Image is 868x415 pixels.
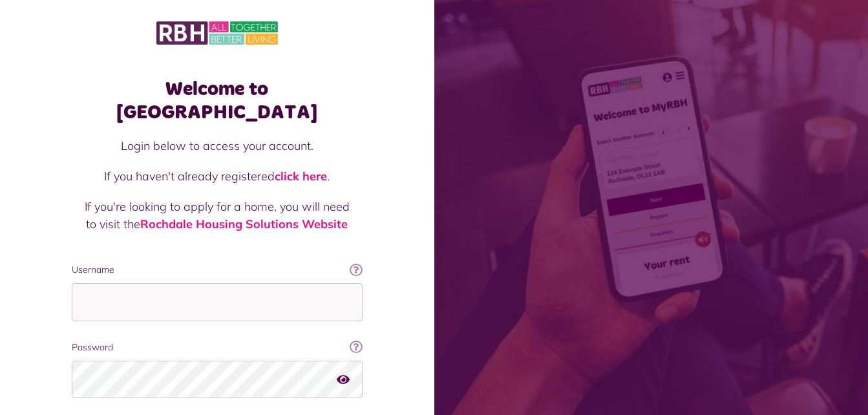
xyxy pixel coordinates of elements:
label: Password [72,341,363,354]
p: If you haven't already registered . [85,167,350,185]
img: MyRBH [156,19,278,47]
label: Username [72,263,363,277]
a: click here [275,169,327,184]
p: If you're looking to apply for a home, you will need to visit the [85,198,350,233]
p: Login below to access your account. [85,137,350,154]
h1: Welcome to [GEOGRAPHIC_DATA] [72,78,363,124]
a: Rochdale Housing Solutions Website [140,217,348,231]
